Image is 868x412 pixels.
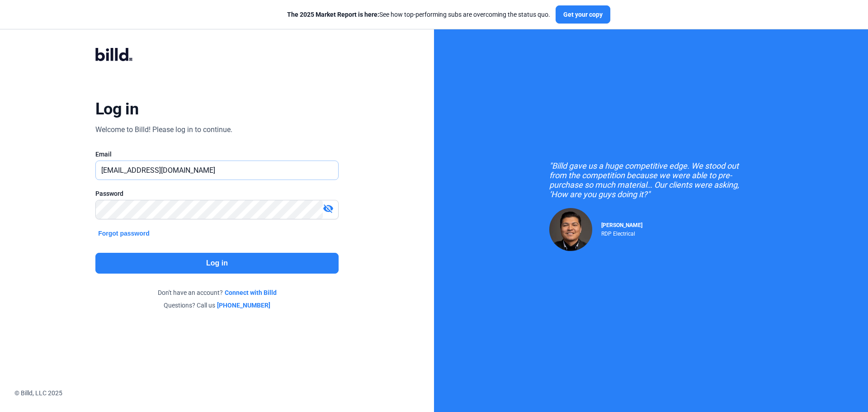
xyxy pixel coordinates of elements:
[601,222,642,228] span: [PERSON_NAME]
[95,228,152,238] button: Forgot password
[549,161,753,199] div: "Billd gave us a huge competitive edge. We stood out from the competition because we were able to...
[556,5,610,24] button: Get your copy
[287,11,379,18] span: The 2025 Market Report is here:
[95,124,232,135] div: Welcome to Billd! Please log in to continue.
[225,288,277,297] a: Connect with Billd
[323,203,334,214] mat-icon: visibility_off
[95,253,339,274] button: Log in
[601,228,642,237] div: RDP Electrical
[95,150,339,159] div: Email
[287,10,550,19] div: See how top-performing subs are overcoming the status quo.
[95,189,339,198] div: Password
[95,99,138,119] div: Log in
[95,301,339,310] div: Questions? Call us
[217,301,270,310] a: [PHONE_NUMBER]
[549,208,592,251] img: Raul Pacheco
[95,288,339,297] div: Don't have an account?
